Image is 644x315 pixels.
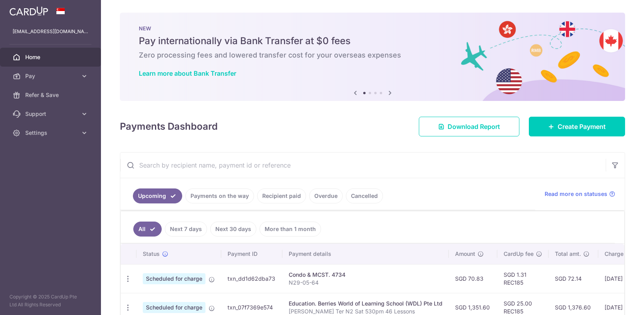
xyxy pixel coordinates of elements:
[497,264,549,293] td: SGD 1.31 REC185
[165,222,207,237] a: Next 7 days
[259,222,321,237] a: More than 1 month
[221,264,282,293] td: txn_dd1d62dba73
[549,264,598,293] td: SGD 72.14
[139,25,606,32] p: NEW
[419,117,519,136] a: Download Report
[143,302,205,313] span: Scheduled for charge
[120,153,606,178] input: Search by recipient name, payment id or reference
[455,250,475,258] span: Amount
[289,279,442,287] p: N29-05-64
[449,264,497,293] td: SGD 70.83
[25,72,77,80] span: Pay
[139,69,236,77] a: Learn more about Bank Transfer
[25,91,77,99] span: Refer & Save
[605,250,637,258] span: Charge date
[289,271,442,279] div: Condo & MCST. 4734
[221,244,282,264] th: Payment ID
[545,190,607,198] span: Read more on statuses
[133,222,162,237] a: All
[210,222,256,237] a: Next 30 days
[309,188,343,203] a: Overdue
[545,190,615,198] a: Read more on statuses
[346,188,383,203] a: Cancelled
[504,250,534,258] span: CardUp fee
[25,129,77,137] span: Settings
[558,122,606,131] span: Create Payment
[185,188,254,203] a: Payments on the way
[9,6,48,16] img: CardUp
[143,273,205,284] span: Scheduled for charge
[139,35,606,47] h5: Pay internationally via Bank Transfer at $0 fees
[282,244,449,264] th: Payment details
[120,13,625,101] img: Bank transfer banner
[120,119,218,134] h4: Payments Dashboard
[448,122,500,131] span: Download Report
[13,28,88,35] p: [EMAIL_ADDRESS][DOMAIN_NAME]
[143,250,160,258] span: Status
[289,300,442,308] div: Education. Berries World of Learning School (WDL) Pte Ltd
[257,188,306,203] a: Recipient paid
[555,250,581,258] span: Total amt.
[25,53,77,61] span: Home
[139,50,606,60] h6: Zero processing fees and lowered transfer cost for your overseas expenses
[529,117,625,136] a: Create Payment
[25,110,77,118] span: Support
[133,188,182,203] a: Upcoming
